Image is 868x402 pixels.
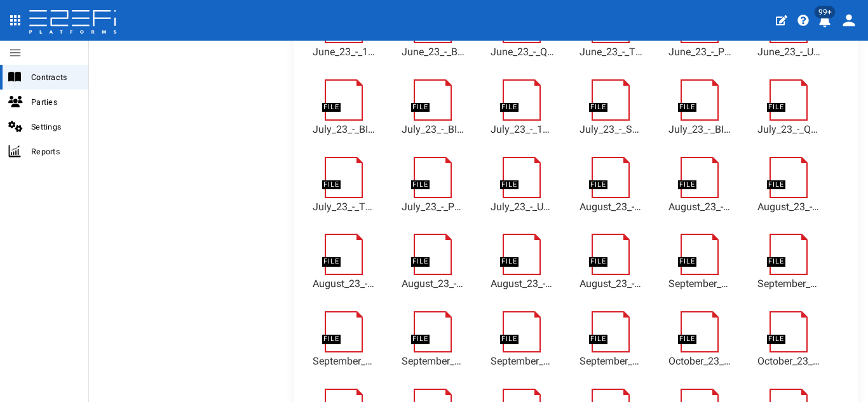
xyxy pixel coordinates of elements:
[491,354,554,369] a: September_23_-_TERR0001_-_235_Hemmant-Tingalpa_Rd_Hemmant_-_VANT02_693-1116.pdf
[313,277,376,291] a: August_23_-_QLDE0002_-_72_and_78_Cowie_Road_Carseldine_-_VANT02_693-1115.pdf
[580,45,643,60] a: June_23_-_TERR0001_-_235_Hemmant-Tingalpa_Rd_Hemmant_-_VANT02_693-1116.pdf
[491,277,554,291] a: August_23_-_PENF0001_-_111_Kraft_Road_Pallara_-_VANT02_-_693-1125.pdf
[668,123,732,137] a: July_23_-_BIRD0001_-_Extension_-_67_Scenic_Drive_Bilambil_Heights_-_VANT01_693-1107.pdf
[580,123,643,137] a: July_23_-_SEDG0001_-_196_206__208_Fleming_Road_Hemmant_-_VANT01_-_693-1130.pdf
[580,354,643,369] a: September_23_-_PENF0001_-_111_Kraft_Road_Pallara_-_VANT02_-_693-1125.pdf
[402,200,465,215] a: July_23_-_PENF0001_-_111_Kraft_Road_Pallara_-_VANT02_-_693-1125_.pdf
[402,277,465,291] a: August_23_-_TERR0001_-_235_Hemmant-Tingalpa_Rd_Hemmant_-_VANT02_693-1116.pdf
[313,200,376,215] a: July_23_-_TERR0001_-_235_Hemmant-Tingalpa_Rd_Hemmant_-_VANT02_693-1116.pdf
[491,200,554,215] a: July_23_-_UPRA0003_-_157_Leichardt_Street_Spring_Hill_-_FORC01_693-1112.pdf
[668,277,732,291] a: September_23_-_BIRD0002_-_Extension_-_The_Sanctuary_Port_Macquarie_-_Bird_in_the_Hand_2_Pty_Ltd_-...
[491,45,554,60] a: June_23_-_QLDE0002_-_72_and_78_Cowie_Road_Carseldine_-_VANT02_693-1115.pdf
[313,123,376,137] a: July_23_-_BIRD0002_-_The_Sanctuary_Port_Macquarie_-_Bird_in_the_Hand_2_Pty_Ltd_-_VANT02_693-1091.pdf
[31,119,78,134] span: Settings
[757,123,821,137] a: July_23_-_QLDE0002_-_72_and_78_Cowie_Road_Carseldine_-_VANT02_693-1115.pdf
[757,277,821,291] a: September_23_-_SEDG0001_-_196_206__208_Fleming_Road_Hemmant_-_VANT01_-_693-1130.pdf
[580,200,643,215] a: August_23_-_BIRD0002_-_Extension_-_The_Sanctuary_Port_Macquarie_-_Bird_in_the_Hand_2_Pty_Ltd_-_VA...
[757,45,821,60] a: June_23_-_UPRA0003_-_157_Leichardt_Street_Spring_Hill_-_FORC01_693-1112.pdf
[313,45,376,60] a: June_23_-_196_Fleming_Road_-_ELG_1_Pty_Ltd_-_VANT01_693-1103.pdf
[668,200,732,215] a: August_23_-_SEDG0001_-_196_206__208_Fleming_Road_Hemmant_-_VANT01_-_693-113_.pdf
[402,354,465,369] a: September_23_-_QLDE0002_-_72_and_78_Cowie_Road_Carseldine_-_VANT02_693-1115.pdf
[668,45,732,60] a: June_23_-_PENF0001_-_111_Kraft_Road_Pallara_-_VANT02_-_693-1125_.pdf
[402,123,465,137] a: July_23_-_BIRD0002_-_Extension_-_The_Sanctuary_Port_Macquarie_-_Bird_in_the_Hand_2_Pty_Ltd_-_VANT...
[31,70,78,84] span: Contracts
[402,45,465,60] a: June_23_-_BIRD0001_-_Extension_-_67_Scenic_Drive_Bilambil_Heights_-_VANT01_693-1107.pdf
[668,354,732,369] a: October_23_-_PENF0003_-_131_School_Road_Logan_Reserve_-_VANT02_-_693-1135.pdf
[31,144,78,159] span: Reports
[757,200,821,215] a: August_23_-_BIRD0001_-_Extension_-_67_Scenic_Drive_Bilambil_Heights_-_VANT01_693-1107.pdf
[757,354,821,369] a: October_23_-_HAMP0001_-_53_Crossacres_Street_Doolandella_-_VANT02_-_693-1136.pdf
[580,277,643,291] a: August_23_-_UPRA0003_-_157_Leichardt_Street_Spring_Hill_-_FORC01_693-1112.pdf
[313,354,376,369] a: September_23_-_BIRD0001_-_Extension_-_67_Scenic_Drive_Bilambil_Heights_-_VANT01_693-1107.pdf
[491,123,554,137] a: July_23_-_196_Fleming_Road_-_ELG_1_Pty_Ltd_-_VANT01_693-1103.pdf
[31,95,78,109] span: Parties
